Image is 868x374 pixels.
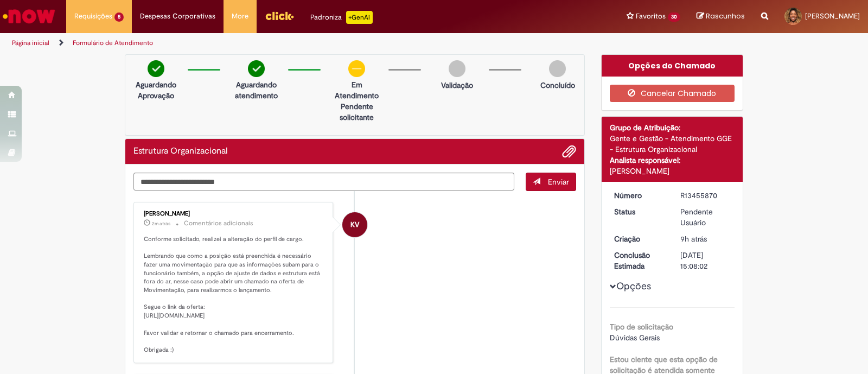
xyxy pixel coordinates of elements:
[680,233,731,244] div: 28/08/2025 08:49:03
[140,11,215,22] span: Despesas Corporativas
[606,250,673,271] dt: Conclusão Estimada
[74,11,112,22] span: Requisições
[133,147,228,156] h2: Estrutura Organizacional Histórico de tíquete
[606,233,673,244] dt: Criação
[130,79,182,101] p: Aguardando Aprovação
[610,133,735,155] div: Gente e Gestão - Atendimento GGE - Estrutura Organizacional
[562,144,576,159] button: Adicionar anexos
[330,79,383,101] p: Em Atendimento
[232,11,248,22] span: More
[610,85,735,102] button: Cancelar Chamado
[706,11,745,21] span: Rascunhos
[230,79,283,101] p: Aguardando atendimento
[680,206,731,228] div: Pendente Usuário
[697,11,745,22] a: Rascunhos
[346,11,373,24] p: +GenAi
[606,206,673,217] dt: Status
[152,220,170,227] span: 2m atrás
[8,33,571,53] ul: Trilhas de página
[1,5,57,27] img: ServiceNow
[73,39,153,47] a: Formulário de Atendimento
[144,235,324,354] p: Conforme solicitado, realizei a alteração do perfil de cargo. Lembrando que como a posição está p...
[526,173,576,191] button: Enviar
[348,60,365,77] img: circle-minus.png
[265,8,294,24] img: click_logo_yellow_360x200.png
[540,80,575,91] p: Concluído
[330,101,383,123] p: Pendente solicitante
[602,55,743,77] div: Opções do Chamado
[152,220,170,227] time: 28/08/2025 17:37:15
[133,173,514,191] textarea: Digite sua mensagem aqui...
[248,60,265,77] img: check-circle-green.png
[449,60,465,77] img: img-circle-grey.png
[606,190,673,201] dt: Número
[610,333,660,343] span: Dúvidas Gerais
[680,190,731,201] div: R13455870
[549,60,566,77] img: img-circle-grey.png
[148,60,164,77] img: check-circle-green.png
[441,80,473,91] p: Validação
[610,322,673,332] b: Tipo de solicitação
[342,212,367,237] div: Karine Vieira
[184,219,253,228] small: Comentários adicionais
[668,12,680,22] span: 30
[610,166,735,176] div: [PERSON_NAME]
[636,11,666,22] span: Favoritos
[680,234,707,244] span: 9h atrás
[680,250,731,271] div: [DATE] 15:08:02
[12,39,49,47] a: Página inicial
[610,155,735,166] div: Analista responsável:
[680,234,707,244] time: 28/08/2025 08:49:03
[610,122,735,133] div: Grupo de Atribuição:
[144,211,324,217] div: [PERSON_NAME]
[350,212,359,238] span: KV
[548,177,569,187] span: Enviar
[310,11,373,24] div: Padroniza
[114,12,124,22] span: 5
[805,11,860,21] span: [PERSON_NAME]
